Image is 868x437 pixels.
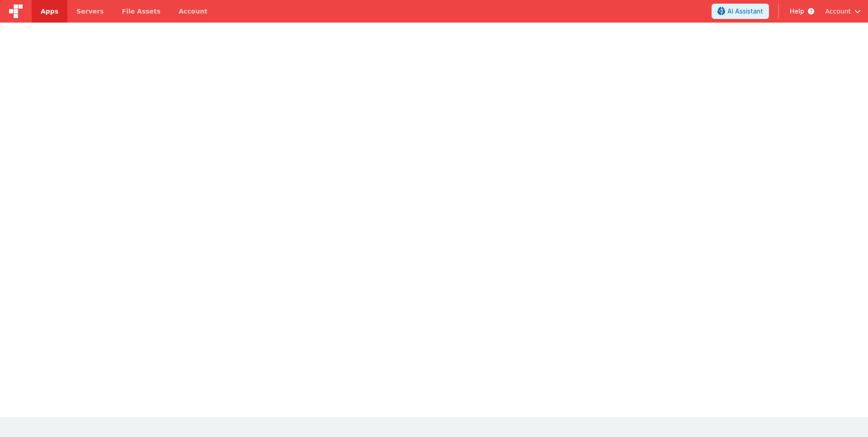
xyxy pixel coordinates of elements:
span: Servers [76,7,104,16]
span: File Assets [122,7,161,16]
span: Account [825,7,851,16]
span: Apps [41,7,58,16]
button: Account [825,7,861,16]
span: AI Assistant [727,7,763,16]
button: AI Assistant [712,4,769,19]
span: Help [790,7,804,16]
